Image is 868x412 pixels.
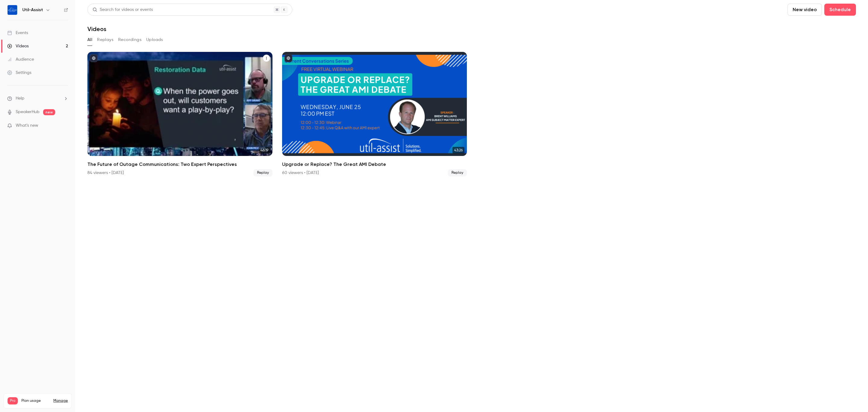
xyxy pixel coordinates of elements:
[87,52,272,176] a: 46:19The Future of Outage Communications: Two Expert Perspectives84 viewers • [DATE]Replay
[21,398,50,403] span: Plan usage
[7,56,34,62] div: Audience
[259,147,270,154] span: 46:19
[824,4,856,16] button: Schedule
[146,35,163,45] button: Uploads
[43,109,55,115] span: new
[22,7,43,13] h6: Util-Assist
[7,30,28,36] div: Events
[87,25,106,33] h1: Videos
[253,169,272,176] span: Replay
[87,35,92,45] button: All
[7,95,68,102] li: help-dropdown-opener
[87,161,272,168] h2: The Future of Outage Communications: Two Expert Perspectives
[87,4,856,408] section: Videos
[16,95,24,102] span: Help
[8,5,17,15] img: Util-Assist
[282,161,467,168] h2: Upgrade or Replace? The Great AMI Debate
[87,52,272,176] li: The Future of Outage Communications: Two Expert Perspectives
[7,70,31,76] div: Settings
[90,54,98,62] button: published
[87,170,124,176] div: 84 viewers • [DATE]
[448,169,467,176] span: Replay
[93,7,153,13] div: Search for videos or events
[282,52,467,176] a: 43:26Upgrade or Replace? The Great AMI Debate60 viewers • [DATE]Replay
[452,147,464,154] span: 43:26
[285,54,292,62] button: published
[7,43,29,49] div: Videos
[118,35,141,45] button: Recordings
[282,52,467,176] li: Upgrade or Replace? The Great AMI Debate
[16,109,39,115] a: SpeakerHub
[788,4,822,16] button: New video
[53,398,68,403] a: Manage
[87,52,856,176] ul: Videos
[8,397,18,404] span: Pro
[97,35,113,45] button: Replays
[282,170,319,176] div: 60 viewers • [DATE]
[16,122,38,129] span: What's new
